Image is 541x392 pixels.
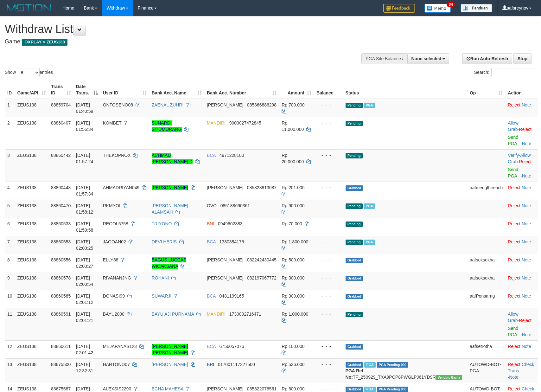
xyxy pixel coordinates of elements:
[508,312,519,323] span: ·
[15,308,48,340] td: ZEUS138
[103,203,120,208] span: RKMYOI
[377,387,409,392] span: PGA Pending
[346,222,363,227] span: Pending
[207,344,216,349] span: BCA
[467,358,505,383] td: AUTOWD-BOT-PGA
[316,311,341,317] div: - - -
[519,318,531,323] a: Reject
[508,326,518,337] a: Send PGA
[508,362,520,367] a: Reject
[103,275,131,280] span: RIVANANJNG
[152,239,177,244] a: DEVI HERIS
[76,120,93,132] span: [DATE] 01:56:34
[5,358,15,383] td: 13
[5,23,354,35] h1: Withdraw List
[505,358,538,383] td: · ·
[346,368,365,380] b: PGA Ref. No:
[76,102,93,114] span: [DATE] 01:40:59
[5,149,15,182] td: 3
[76,239,93,251] span: [DATE] 02:00:25
[76,153,93,164] span: [DATE] 01:57:24
[207,293,216,299] span: BCA
[207,239,216,244] span: BCA
[103,153,131,158] span: THEKOPROX
[218,221,243,226] span: Copy 0949602383 to clipboard
[5,68,53,77] label: Show entries
[508,153,519,158] a: Verify
[467,290,505,308] td: aafPonsarng
[152,275,169,280] a: ROHANI
[247,257,277,262] span: Copy 082242430445 to clipboard
[364,362,375,368] span: Marked by aaftrukkakada
[346,103,363,108] span: Pending
[207,102,243,107] span: [PERSON_NAME]
[509,375,519,380] a: Note
[346,240,363,245] span: Pending
[474,68,536,77] label: Search:
[220,293,244,299] span: Copy 0481199165 to clipboard
[522,275,531,280] a: Note
[282,153,304,164] span: Rp 20.000.000
[103,257,118,262] span: ELLY88
[152,120,182,132] a: SUNARDI SITUMORANG
[508,312,518,323] a: Allow Grab
[364,203,375,209] span: Marked by aafsreyleap
[15,200,48,218] td: ZEUS138
[220,203,250,208] span: Copy 085188690361 to clipboard
[282,275,304,280] span: Rp 300.000
[282,239,308,244] span: Rp 1.800.000
[15,149,48,182] td: ZEUS138
[508,153,531,164] span: ·
[76,293,93,305] span: [DATE] 02:01:12
[282,344,304,349] span: Rp 100.000
[508,221,520,226] a: Reject
[15,236,48,254] td: ZEUS138
[73,81,100,99] th: Date Trans.: activate to sort column descending
[5,236,15,254] td: 7
[522,173,531,178] a: Note
[508,120,518,132] a: Allow Grab
[76,185,93,196] span: [DATE] 01:57:34
[5,272,15,290] td: 9
[508,185,520,190] a: Reject
[316,202,341,209] div: - - -
[48,81,73,99] th: Trans ID: activate to sort column ascending
[505,149,538,182] td: · ·
[51,221,71,226] span: 88860533
[152,203,188,215] a: [PERSON_NAME] ALAMSAH
[51,185,71,190] span: 88860448
[424,4,451,13] img: Button%20Memo.svg
[103,312,124,317] span: BAYU2000
[346,153,363,158] span: Pending
[467,81,505,99] th: Op: activate to sort column ascending
[5,308,15,340] td: 11
[513,53,531,64] a: Stop
[103,239,126,244] span: JAGOAN02
[316,386,341,392] div: - - -
[467,182,505,200] td: aafmengthireach
[522,239,531,244] a: Note
[462,53,512,64] a: Run Auto-Refresh
[220,344,244,349] span: Copy 6756057076 to clipboard
[346,258,363,263] span: Grabbed
[229,120,261,125] span: Copy 9000027472845 to clipboard
[491,68,536,77] input: Search:
[508,344,520,349] a: Reject
[508,135,518,146] a: Send PGA
[76,221,93,233] span: [DATE] 01:59:58
[282,293,304,299] span: Rp 300.000
[152,312,194,317] a: BAYU AJI PURNAMA
[15,290,48,308] td: ZEUS138
[152,362,188,367] a: [PERSON_NAME]
[346,294,363,299] span: Grabbed
[51,275,71,280] span: 88860578
[5,218,15,236] td: 6
[508,362,534,373] a: Check Trans
[51,312,71,317] span: 88860591
[207,362,214,367] span: BRI
[16,68,40,77] select: Showentries
[505,236,538,254] td: ·
[467,272,505,290] td: aafsoksokha
[282,120,304,132] span: Rp 11.000.000
[103,102,133,107] span: ONTOSENO08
